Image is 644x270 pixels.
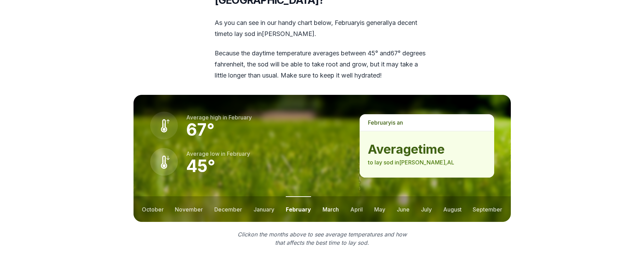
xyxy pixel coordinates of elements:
[186,150,250,158] p: Average low in
[323,196,339,222] button: march
[368,119,391,126] span: february
[214,196,242,222] button: december
[374,196,385,222] button: may
[443,196,462,222] button: august
[233,230,411,247] p: Click on the months above to see average temperatures and how that affects the best time to lay sod.
[360,114,494,131] p: is a n
[421,196,432,222] button: july
[215,17,430,81] div: As you can see in our handy chart below, is generally a decent time to lay sod in [PERSON_NAME] .
[335,19,360,26] span: february
[186,119,215,140] strong: 67 °
[368,142,486,156] strong: average time
[350,196,363,222] button: april
[368,158,486,166] p: to lay sod in [PERSON_NAME] , AL
[254,196,274,222] button: january
[227,150,250,157] span: february
[186,113,252,121] p: Average high in
[186,156,215,176] strong: 45 °
[229,114,252,121] span: february
[397,196,410,222] button: june
[215,48,430,81] p: Because the daytime temperature averages between 45 ° and 67 ° degrees fahrenheit, the sod will b...
[175,196,203,222] button: november
[286,196,311,222] button: february
[473,196,502,222] button: september
[142,196,164,222] button: october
